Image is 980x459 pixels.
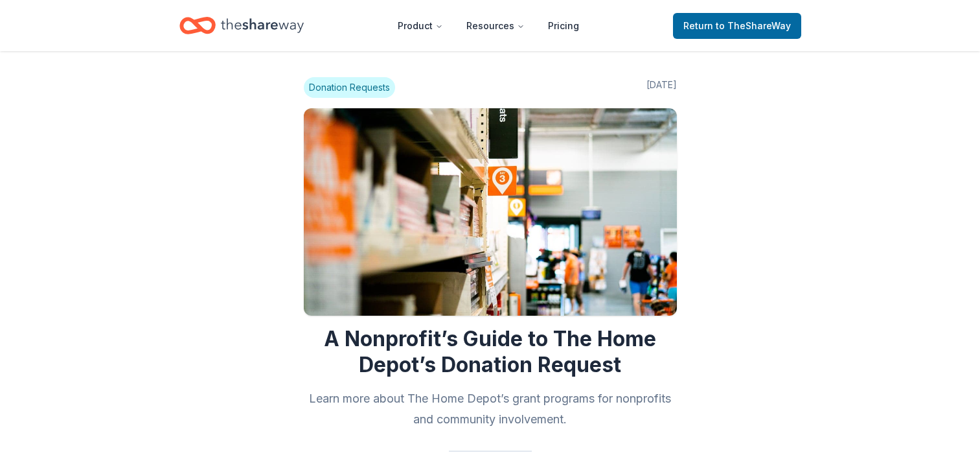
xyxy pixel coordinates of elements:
h1: A Nonprofit’s Guide to The Home Depot’s Donation Request [304,326,677,378]
a: Returnto TheShareWay [673,13,801,39]
span: Return [683,18,791,34]
span: to TheShareWay [716,20,791,31]
button: Product [387,13,453,39]
span: Donation Requests [304,77,395,98]
h2: Learn more about The Home Depot’s grant programs for nonprofits and community involvement. [304,388,677,430]
button: Resources [456,13,535,39]
span: [DATE] [646,77,677,98]
nav: Main [387,10,589,41]
img: Image for A Nonprofit’s Guide to The Home Depot’s Donation Request [304,108,677,316]
a: Home [179,10,304,41]
a: Pricing [538,13,589,39]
